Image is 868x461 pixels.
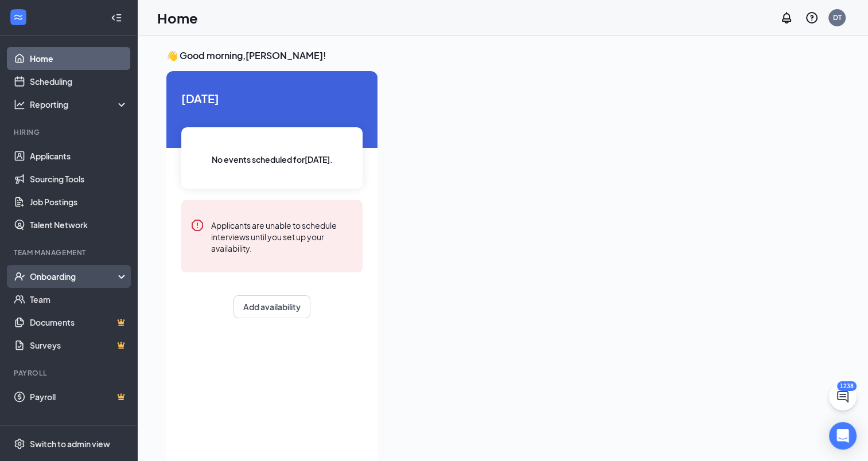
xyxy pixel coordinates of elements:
[13,11,24,23] svg: WorkstreamLogo
[30,99,129,110] div: Reporting
[836,390,850,404] svg: ChatActive
[30,47,128,70] a: Home
[211,218,353,254] div: Applicants are unable to schedule interviews until you set up your availability.
[837,381,857,391] div: 1238
[14,248,126,257] div: Team Management
[157,8,198,28] h1: Home
[30,311,128,334] a: DocumentsCrown
[30,438,110,450] div: Switch to admin view
[30,70,128,93] a: Scheduling
[30,190,128,213] a: Job Postings
[30,288,128,311] a: Team
[30,167,128,190] a: Sourcing Tools
[166,49,839,62] h3: 👋 Good morning, [PERSON_NAME] !
[233,295,310,318] button: Add availability
[190,218,204,232] svg: Error
[829,383,857,411] button: ChatActive
[111,12,122,24] svg: Collapse
[30,271,118,282] div: Onboarding
[30,213,128,236] a: Talent Network
[14,438,25,450] svg: Settings
[30,144,128,167] a: Applicants
[212,153,333,166] span: No events scheduled for [DATE] .
[14,99,25,110] svg: Analysis
[181,89,363,107] span: [DATE]
[14,271,25,282] svg: UserCheck
[780,11,793,25] svg: Notifications
[30,334,128,357] a: SurveysCrown
[833,13,842,22] div: DT
[14,127,126,137] div: Hiring
[14,368,126,378] div: Payroll
[829,422,857,450] div: Open Intercom Messenger
[805,11,819,25] svg: QuestionInfo
[30,385,128,408] a: PayrollCrown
